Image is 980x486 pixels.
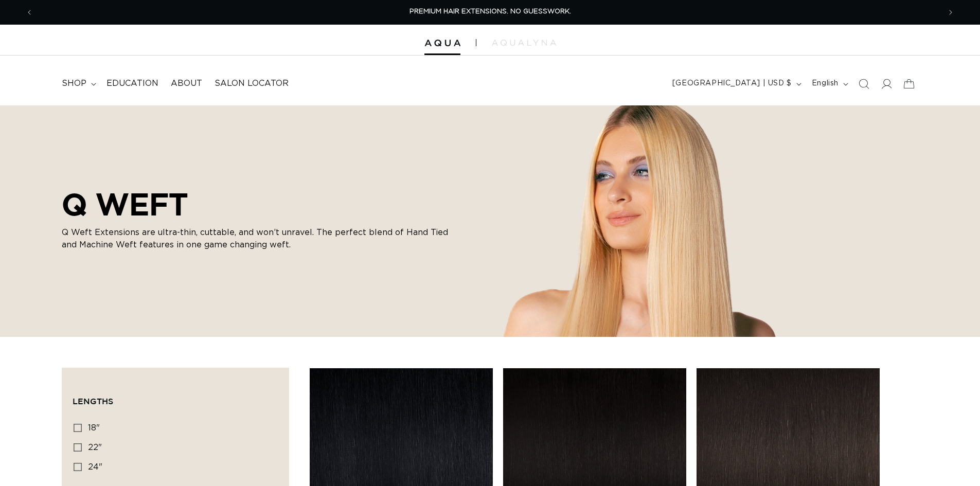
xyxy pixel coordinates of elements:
span: 18" [88,424,100,432]
img: Aqua Hair Extensions [424,40,460,47]
a: About [165,72,208,95]
button: [GEOGRAPHIC_DATA] | USD $ [666,74,806,94]
span: English [812,78,839,89]
span: About [171,78,202,89]
span: Education [106,78,158,89]
span: PREMIUM HAIR EXTENSIONS. NO GUESSWORK. [409,8,571,15]
span: Lengths [73,397,113,406]
span: Salon Locator [215,78,289,89]
summary: Search [852,73,875,95]
p: Q Weft Extensions are ultra-thin, cuttable, and won’t unravel. The perfect blend of Hand Tied and... [62,226,453,251]
summary: Lengths (0 selected) [73,379,278,416]
button: Next announcement [939,3,962,22]
a: Education [100,72,165,95]
summary: shop [56,72,100,95]
h2: Q WEFT [62,186,453,222]
img: aqualyna.com [492,40,556,46]
button: Previous announcement [18,3,41,22]
span: 24" [88,463,102,471]
a: Salon Locator [208,72,295,95]
span: 22" [88,443,102,452]
span: [GEOGRAPHIC_DATA] | USD $ [672,78,792,89]
button: English [806,74,852,94]
span: shop [62,78,86,89]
